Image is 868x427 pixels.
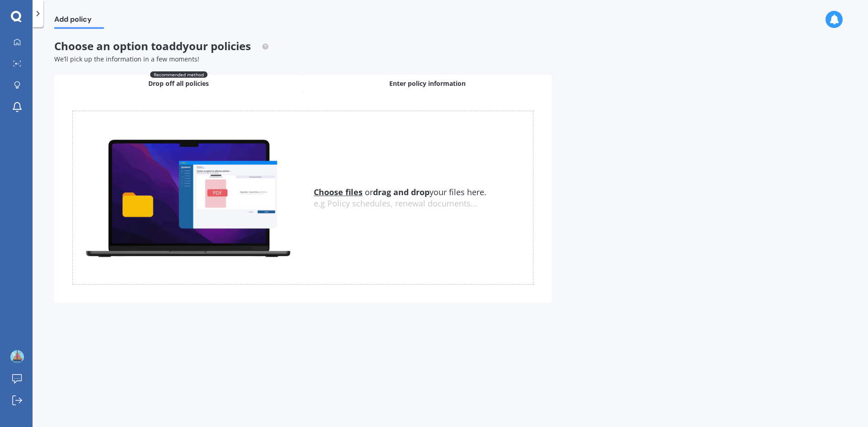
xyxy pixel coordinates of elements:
img: ACg8ocII8v5OZCg8kUFt-kWhQ_S027HfmlZwsCkWCT26mp_Mo0E9yvrp=s96-c [10,350,24,364]
img: upload.de96410c8ce839c3fdd5.gif [73,134,303,261]
b: drag and drop [373,187,429,197]
span: Add policy [54,15,104,27]
div: e.g Policy schedules, renewal documents... [314,199,533,209]
span: or your files here. [314,187,486,197]
span: Choose an option [54,38,269,53]
span: to add your policies [151,38,251,53]
span: We’ll pick up the information in a few moments! [54,55,199,63]
span: Enter policy information [389,79,466,88]
span: Recommended method [150,71,208,78]
span: Drop off all policies [148,79,209,88]
u: Choose files [314,187,363,197]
